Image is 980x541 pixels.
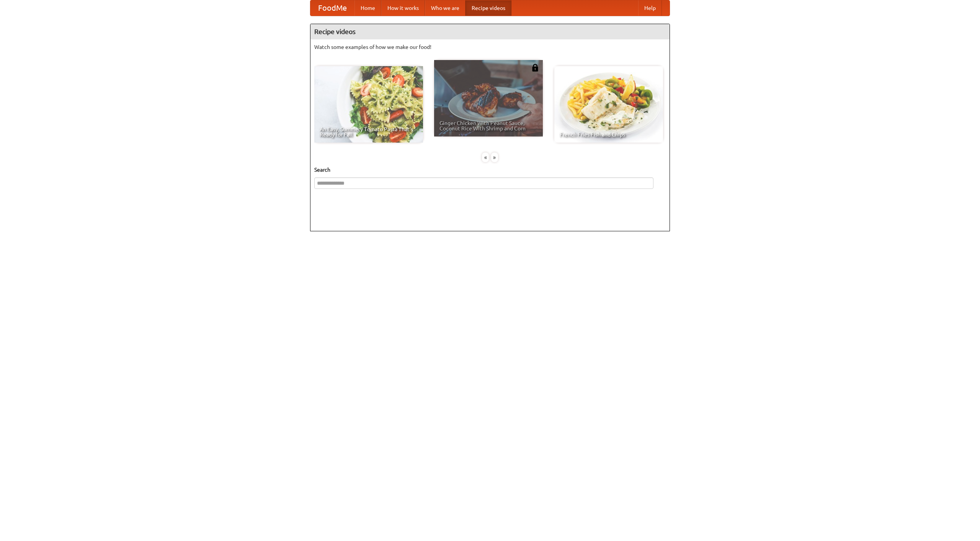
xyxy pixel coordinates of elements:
[314,166,666,174] h5: Search
[314,43,666,51] p: Watch some examples of how we make our food!
[560,132,658,137] span: French Fries Fish and Chips
[554,66,663,143] a: French Fries Fish and Chips
[465,0,511,16] a: Recipe videos
[314,66,423,143] a: An Easy, Summery Tomato Pasta That's Ready for Fall
[354,0,381,16] a: Home
[381,0,425,16] a: How it works
[310,0,354,16] a: FoodMe
[310,24,670,39] h4: Recipe videos
[491,153,498,162] div: »
[482,153,489,162] div: «
[425,0,465,16] a: Who we are
[320,127,418,137] span: An Easy, Summery Tomato Pasta That's Ready for Fall
[531,64,539,71] img: 483408.png
[638,0,662,16] a: Help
